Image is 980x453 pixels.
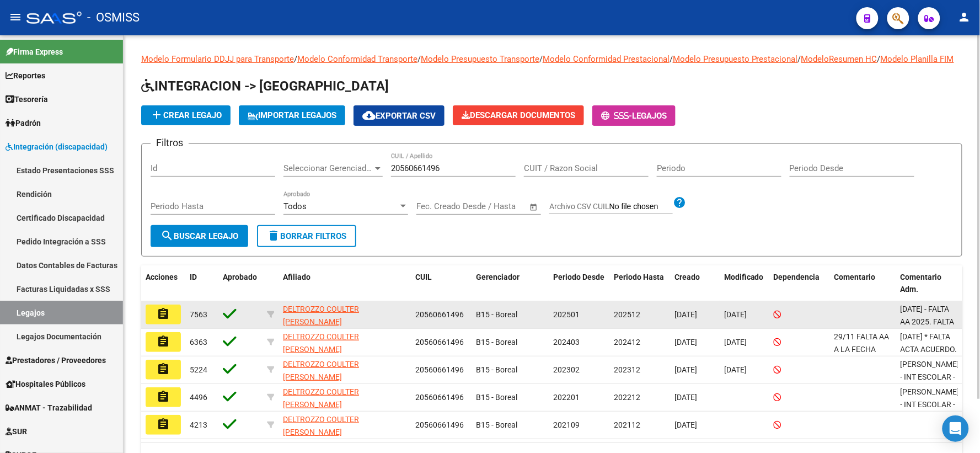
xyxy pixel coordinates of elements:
[6,70,45,82] span: Reportes
[190,310,207,319] span: 7563
[942,415,969,442] div: Open Intercom Messenger
[190,420,207,429] span: 4213
[279,265,411,302] datatable-header-cell: Afiliado
[674,338,697,347] span: [DATE]
[614,420,640,429] span: 202112
[362,111,436,121] span: Exportar CSV
[476,273,520,281] span: Gerenciador
[6,93,48,105] span: Tesorería
[150,110,222,120] span: Crear Legajo
[614,393,640,402] span: 202212
[283,305,359,326] span: DELTROZZO COULTER [PERSON_NAME]
[6,46,63,58] span: Firma Express
[157,335,170,348] mat-icon: assignment
[415,338,464,347] span: 20560661496
[543,54,670,64] a: Modelo Conformidad Prestacional
[415,420,464,429] span: 20560661496
[462,201,516,211] input: End date
[834,273,876,281] span: Comentario
[476,338,517,347] span: B15 - Boreal
[774,273,820,281] span: Dependencia
[472,265,549,302] datatable-header-cell: Gerenciador
[421,54,539,64] a: Modelo Presupuesto Transporte
[901,387,960,422] span: SILVIA ABATE MARGARITA SH- SUYAY - INT ESCOLAR - 89
[673,54,798,64] a: Modelo Presupuesto Prestacional
[283,360,359,381] span: DELTROZZO COULTER [PERSON_NAME]
[614,365,640,374] span: 202312
[674,365,697,374] span: [DATE]
[614,273,664,281] span: Periodo Hasta
[283,415,359,436] span: DELTROZZO COULTER [PERSON_NAME]
[476,365,517,374] span: B15 - Boreal
[476,310,517,319] span: B15 - Boreal
[6,117,41,129] span: Padrón
[6,378,85,390] span: Hospitales Públicos
[614,338,640,347] span: 202412
[453,105,584,125] button: Descargar Documentos
[674,273,700,281] span: Creado
[87,6,140,30] span: - OSMISS
[157,418,170,431] mat-icon: assignment
[901,332,957,354] span: 2/05/2024 * FALTA ACTA ACUERDO.
[834,332,890,379] span: 29/11 FALTA AA A LA FECHA COMPLETAR A LA BREVEDAD
[151,225,248,247] button: Buscar Legajo
[415,393,464,402] span: 20560661496
[553,338,580,347] span: 202403
[185,265,218,302] datatable-header-cell: ID
[157,390,170,403] mat-icon: assignment
[283,273,310,281] span: Afiliado
[769,265,830,302] datatable-header-cell: Dependencia
[476,420,517,429] span: B15 - Boreal
[248,110,336,120] span: IMPORTAR LEGAJOS
[283,332,359,354] span: DELTROZZO COULTER [PERSON_NAME]
[724,365,747,374] span: [DATE]
[6,425,27,438] span: SUR
[415,310,464,319] span: 20560661496
[801,54,877,64] a: ModeloResumen HC
[416,201,452,211] input: Start date
[190,365,207,374] span: 5224
[283,201,307,211] span: Todos
[896,265,962,302] datatable-header-cell: Comentario Adm.
[239,105,345,125] button: IMPORTAR LEGAJOS
[415,365,464,374] span: 20560661496
[614,310,640,319] span: 202512
[724,310,747,319] span: [DATE]
[609,265,670,302] datatable-header-cell: Periodo Hasta
[257,225,356,247] button: Borrar Filtros
[411,265,472,302] datatable-header-cell: CUIL
[601,111,632,121] span: -
[553,310,580,319] span: 202501
[553,365,580,374] span: 202302
[553,273,604,281] span: Periodo Desde
[141,78,389,94] span: INTEGRACION -> [GEOGRAPHIC_DATA]
[267,231,346,241] span: Borrar Filtros
[674,310,697,319] span: [DATE]
[958,10,971,24] mat-icon: person
[190,393,207,402] span: 4496
[553,420,580,429] span: 202109
[283,387,359,409] span: DELTROZZO COULTER [PERSON_NAME]
[6,402,92,414] span: ANMAT - Trazabilidad
[724,273,764,281] span: Modificado
[673,196,686,209] mat-icon: help
[6,354,106,366] span: Prestadores / Proveedores
[190,273,197,281] span: ID
[267,229,280,242] mat-icon: delete
[632,111,667,121] span: Legajos
[362,109,376,122] mat-icon: cloud_download
[549,202,609,211] span: Archivo CSV CUIL
[724,338,747,347] span: [DATE]
[157,307,170,321] mat-icon: assignment
[415,273,432,281] span: CUIL
[901,273,942,294] span: Comentario Adm.
[150,108,163,121] mat-icon: add
[160,231,238,241] span: Buscar Legajo
[674,393,697,402] span: [DATE]
[223,273,257,281] span: Aprobado
[609,202,673,212] input: Archivo CSV CUIL
[6,141,108,153] span: Integración (discapacidad)
[190,338,207,347] span: 6363
[354,105,445,126] button: Exportar CSV
[9,10,22,24] mat-icon: menu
